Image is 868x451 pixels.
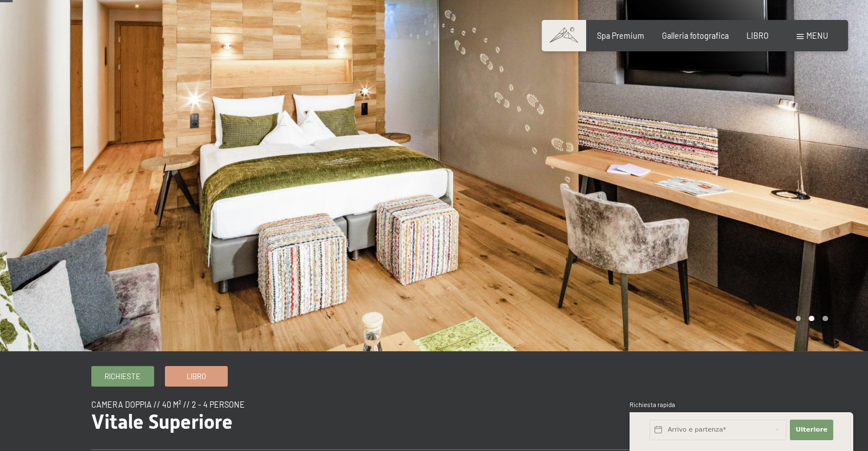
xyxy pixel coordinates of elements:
[662,31,729,40] a: Galleria fotografica
[92,367,154,385] a: Richieste
[165,367,227,385] a: Libro
[790,420,833,440] button: Ulteriore
[629,401,675,408] font: Richiesta rapida
[746,31,769,40] a: LIBRO
[796,426,827,433] font: Ulteriore
[597,31,644,40] a: Spa Premium
[104,372,140,381] font: Richieste
[806,31,828,40] font: menu
[91,400,245,409] font: Camera doppia // 40 m² // 2 - 4 persone
[91,410,233,433] font: Vitale Superiore
[187,372,206,381] font: Libro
